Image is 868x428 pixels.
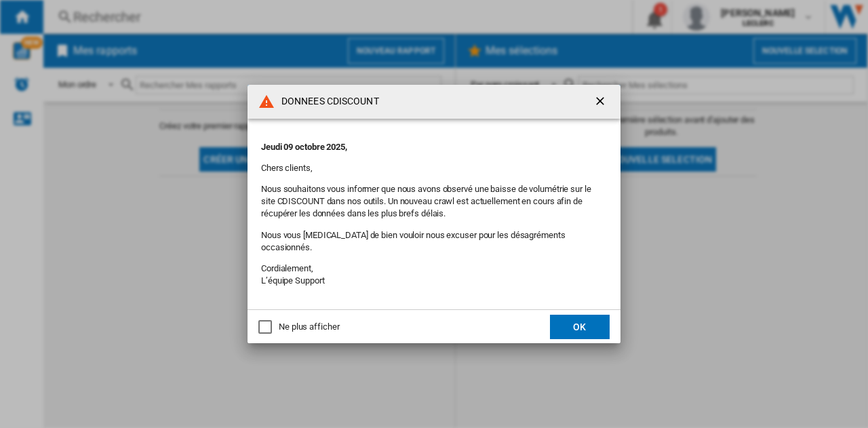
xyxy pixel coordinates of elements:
[261,142,347,152] strong: Jeudi 09 octobre 2025,
[275,95,379,109] h4: DONNEES CDISCOUNT
[588,88,615,115] button: getI18NText('BUTTONS.CLOSE_DIALOG')
[261,162,607,174] p: Chers clients,
[279,321,339,333] div: Ne plus afficher
[593,94,610,111] ng-md-icon: getI18NText('BUTTONS.CLOSE_DIALOG')
[261,262,607,287] p: Cordialement, L’équipe Support
[261,183,607,220] p: Nous souhaitons vous informer que nous avons observé une baisse de volumétrie sur le site CDISCOU...
[550,315,610,339] button: OK
[261,229,607,254] p: Nous vous [MEDICAL_DATA] de bien vouloir nous excuser pour les désagréments occasionnés.
[258,321,339,334] md-checkbox: Ne plus afficher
